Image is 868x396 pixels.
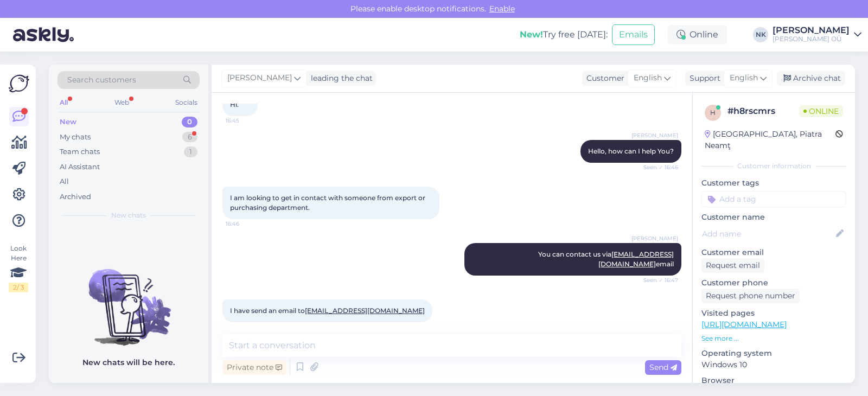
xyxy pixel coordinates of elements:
[701,247,846,258] p: Customer email
[705,129,835,151] div: [GEOGRAPHIC_DATA], Piatra Neamţ
[58,95,70,110] div: All
[799,105,843,117] span: Online
[598,250,674,268] a: [EMAIL_ADDRESS][DOMAIN_NAME]
[637,276,678,284] span: Seen ✓ 16:47
[701,161,846,171] div: Customer information
[637,163,678,171] span: Seen ✓ 16:46
[305,306,425,315] a: [EMAIL_ADDRESS][DOMAIN_NAME]
[773,35,850,43] div: [PERSON_NAME] OÜ
[631,131,678,139] span: [PERSON_NAME]
[631,234,678,242] span: [PERSON_NAME]
[582,73,624,84] div: Customer
[520,29,543,40] b: New!
[701,334,846,343] p: See more ...
[612,24,655,45] button: Emails
[60,191,91,202] div: Archived
[9,244,28,292] div: Look Here
[520,28,608,41] div: Try free [DATE]:
[701,308,846,319] p: Visited pages
[60,162,100,173] div: AI Assistant
[710,108,716,117] span: h
[701,191,846,207] input: Add a tag
[701,277,846,289] p: Customer phone
[60,176,69,187] div: All
[184,146,197,157] div: 1
[230,306,425,315] span: I have send an email to
[701,320,787,329] a: [URL][DOMAIN_NAME]
[634,72,662,84] span: English
[49,250,208,347] img: No chats
[226,220,266,228] span: 16:46
[649,362,677,372] span: Send
[60,132,91,143] div: My chats
[730,72,758,84] span: English
[67,74,136,86] span: Search customers
[9,73,29,94] img: Askly Logo
[486,4,518,14] span: Enable
[9,283,28,292] div: 2 / 3
[60,117,76,127] div: New
[701,212,846,223] p: Customer name
[182,117,197,127] div: 0
[230,100,239,108] span: Hi.
[773,26,861,43] a: [PERSON_NAME][PERSON_NAME] OÜ
[111,210,146,220] span: New chats
[702,228,834,240] input: Add name
[226,117,266,125] span: 16:45
[226,323,266,331] span: 16:47
[685,73,720,84] div: Support
[701,289,800,303] div: Request phone number
[727,105,799,118] div: # h8rscmrs
[82,357,175,368] p: New chats will be here.
[227,72,292,84] span: [PERSON_NAME]
[753,27,768,42] div: NK
[701,359,846,371] p: Windows 10
[230,194,427,212] span: I am looking to get in contact with someone from export or purchasing department.
[701,258,764,273] div: Request email
[773,26,850,35] div: [PERSON_NAME]
[222,360,286,375] div: Private note
[668,25,727,44] div: Online
[307,73,373,84] div: leading the chat
[777,71,845,86] div: Archive chat
[182,132,197,143] div: 6
[112,95,131,110] div: Web
[701,375,846,386] p: Browser
[701,348,846,359] p: Operating system
[173,95,200,110] div: Socials
[60,146,100,157] div: Team chats
[538,250,674,268] span: You can contact us via email
[701,177,846,189] p: Customer tags
[588,147,674,155] span: Hello, how can I help You?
